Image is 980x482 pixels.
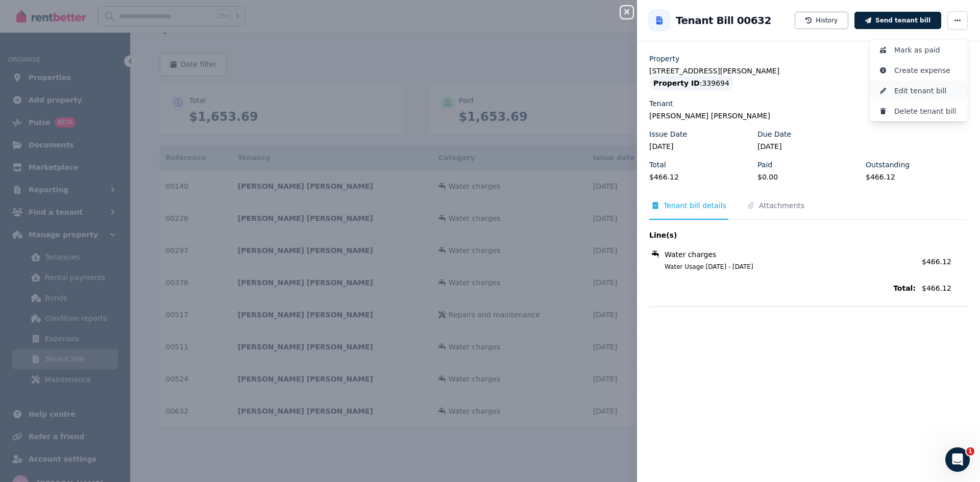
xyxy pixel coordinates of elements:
[664,200,726,211] span: Tenant bill details
[854,12,941,29] button: Send tenant bill
[649,283,916,293] span: Total:
[922,283,968,293] span: $466.12
[676,13,771,28] h2: Tenant Bill 00632
[649,111,968,121] legend: [PERSON_NAME] [PERSON_NAME]
[795,12,848,29] button: History
[866,172,968,182] legend: $466.12
[649,76,733,90] div: : 339694
[649,172,751,182] legend: $466.12
[757,160,772,170] label: Paid
[649,98,673,109] label: Tenant
[966,447,974,455] span: 1
[894,64,960,77] span: Create expense
[870,101,968,121] button: Delete tenant bill
[922,258,951,266] span: $466.12
[652,263,916,271] span: Water Usage [DATE] - [DATE]
[759,200,804,211] span: Attachments
[649,54,679,64] label: Property
[870,81,968,101] button: Edit tenant bill
[665,249,716,260] span: Water charges
[866,160,910,170] label: Outstanding
[870,40,968,60] button: Mark as paid
[649,200,968,220] nav: Tabs
[649,160,666,170] label: Total
[894,44,960,56] span: Mark as paid
[894,85,960,97] span: Edit tenant bill
[649,141,751,151] legend: [DATE]
[757,141,860,151] legend: [DATE]
[649,230,916,240] span: Line(s)
[649,129,687,139] label: Issue Date
[870,60,968,81] button: Create expense
[757,172,860,182] legend: $0.00
[649,66,968,76] legend: [STREET_ADDRESS][PERSON_NAME]
[653,78,700,88] span: Property ID
[945,447,970,472] iframe: Intercom live chat
[894,105,960,117] span: Delete tenant bill
[757,129,791,139] label: Due Date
